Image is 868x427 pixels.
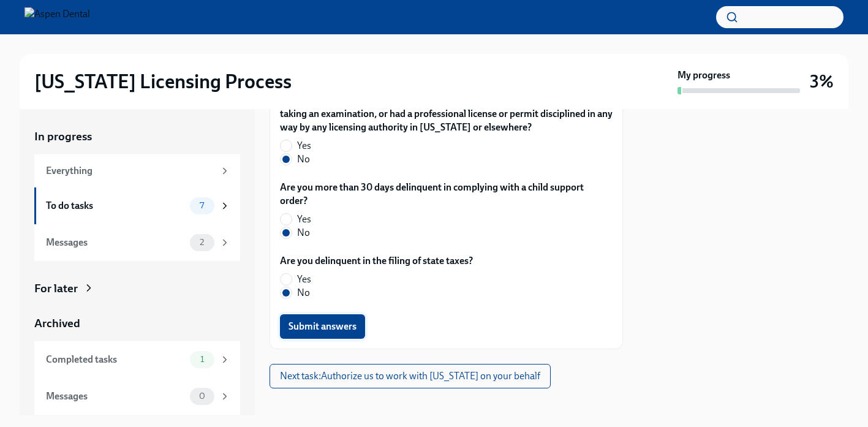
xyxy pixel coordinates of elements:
[34,224,240,261] a: Messages2
[34,378,240,415] a: Messages0
[297,153,310,166] span: No
[46,199,185,213] div: To do tasks
[280,254,473,268] label: Are you delinquent in the filing of state taxes?
[34,281,78,297] div: For later
[192,201,211,210] span: 7
[280,314,365,339] button: Submit answers
[34,341,240,378] a: Completed tasks1
[46,236,185,249] div: Messages
[46,353,185,366] div: Completed tasks
[34,154,240,187] a: Everything
[270,364,551,388] button: Next task:Authorize us to work with [US_STATE] on your behalf
[34,281,240,297] a: For later
[46,164,214,178] div: Everything
[46,390,185,403] div: Messages
[677,69,730,82] strong: My progress
[297,213,311,226] span: Yes
[192,391,213,401] span: 0
[280,181,613,208] label: Are you more than 30 days delinquent in complying with a child support order?
[280,94,613,134] label: Have you ever been denied a professional license or permit, or privilege of taking an examination...
[297,139,311,153] span: Yes
[34,187,240,224] a: To do tasks7
[34,129,240,145] a: In progress
[297,226,310,240] span: No
[34,316,240,331] a: Archived
[297,273,311,286] span: Yes
[192,238,211,247] span: 2
[34,69,292,94] h2: [US_STATE] Licensing Process
[280,370,540,382] span: Next task : Authorize us to work with [US_STATE] on your behalf
[193,355,211,364] span: 1
[810,70,834,93] h3: 3%
[297,286,310,300] span: No
[289,320,357,333] span: Submit answers
[25,7,90,27] img: Aspen Dental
